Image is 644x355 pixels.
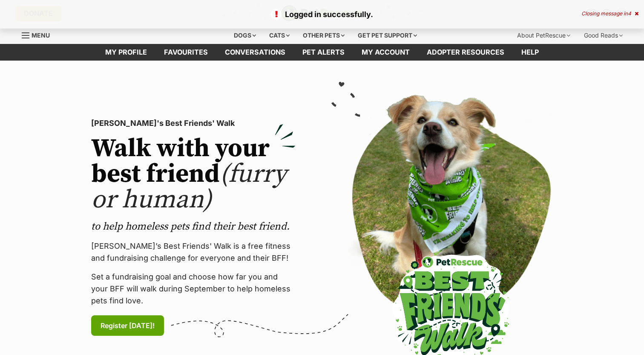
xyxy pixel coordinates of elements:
[32,32,50,39] span: Menu
[294,44,353,61] a: Pet alerts
[578,27,629,44] div: Good Reads
[91,117,296,129] p: [PERSON_NAME]'s Best Friends' Walk
[513,44,547,61] a: Help
[91,158,287,216] span: (furry or human)
[91,136,296,213] h2: Walk with your best friend
[91,271,296,307] p: Set a fundraising goal and choose how far you and your BFF will walk during September to help hom...
[353,44,418,61] a: My account
[22,27,56,42] a: Menu
[216,44,294,61] a: conversations
[263,27,296,44] div: Cats
[91,220,296,233] p: to help homeless pets find their best friend.
[297,27,351,44] div: Other pets
[418,44,513,61] a: Adopter resources
[97,44,155,61] a: My profile
[91,315,164,336] a: Register [DATE]!
[352,27,423,44] div: Get pet support
[91,240,296,264] p: [PERSON_NAME]’s Best Friends' Walk is a free fitness and fundraising challenge for everyone and t...
[511,27,576,44] div: About PetRescue
[155,44,216,61] a: Favourites
[101,320,155,331] span: Register [DATE]!
[228,27,262,44] div: Dogs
